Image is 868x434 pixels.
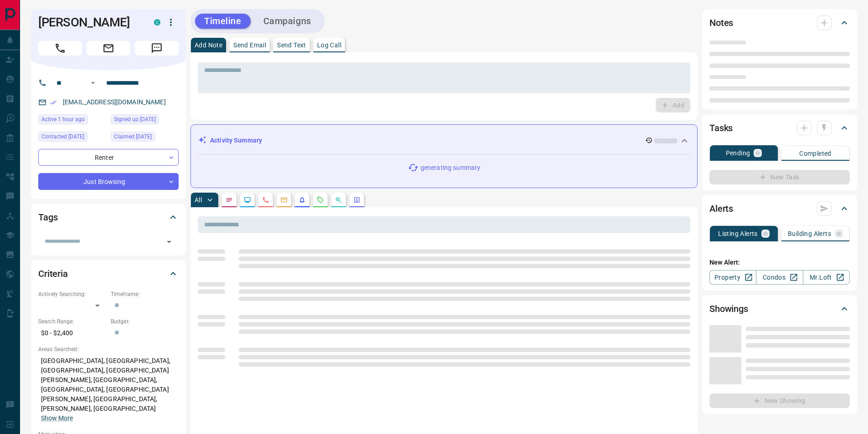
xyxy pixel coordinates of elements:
[709,270,756,285] a: Property
[254,14,320,29] button: Campaigns
[317,42,341,48] p: Log Call
[38,345,179,353] p: Areas Searched:
[709,298,850,320] div: Showings
[195,14,251,29] button: Timeline
[87,77,98,88] button: Open
[114,115,156,124] span: Signed up [DATE]
[262,196,269,204] svg: Calls
[41,414,73,423] button: Show More
[38,263,179,285] div: Criteria
[421,163,480,173] p: generating summary
[195,42,222,48] p: Add Note
[111,114,179,127] div: Mon May 29 2023
[87,41,130,56] span: Email
[38,41,82,56] span: Call
[114,132,152,141] span: Claimed [DATE]
[709,301,748,316] h2: Showings
[298,196,306,204] svg: Listing Alerts
[353,196,360,204] svg: Agent Actions
[280,196,288,204] svg: Emails
[709,121,733,135] h2: Tasks
[226,196,233,204] svg: Notes
[803,270,850,285] a: Mr.Loft
[709,117,850,139] div: Tasks
[709,201,733,216] h2: Alerts
[233,42,266,48] p: Send Email
[277,42,306,48] p: Send Text
[718,230,758,237] p: Listing Alerts
[38,210,57,225] h2: Tags
[38,266,68,281] h2: Criteria
[38,114,106,127] div: Tue Aug 12 2025
[726,150,750,156] p: Pending
[154,19,160,26] div: condos.ca
[63,98,166,106] a: [EMAIL_ADDRESS][DOMAIN_NAME]
[709,15,733,30] h2: Notes
[41,115,85,124] span: Active 1 hour ago
[709,12,850,34] div: Notes
[756,270,803,285] a: Condos
[38,15,140,30] h1: [PERSON_NAME]
[709,198,850,220] div: Alerts
[38,353,179,426] p: [GEOGRAPHIC_DATA], [GEOGRAPHIC_DATA], [GEOGRAPHIC_DATA], [GEOGRAPHIC_DATA][PERSON_NAME], [GEOGRAP...
[195,197,202,203] p: All
[317,196,324,204] svg: Requests
[50,99,56,106] svg: Email Verified
[788,230,831,237] p: Building Alerts
[41,132,84,141] span: Contacted [DATE]
[38,132,106,144] div: Tue Jul 29 2025
[38,206,179,228] div: Tags
[38,290,106,298] p: Actively Searching:
[111,290,179,298] p: Timeframe:
[198,132,690,149] div: Activity Summary
[244,196,251,204] svg: Lead Browsing Activity
[163,235,175,248] button: Open
[38,317,106,326] p: Search Range:
[709,258,850,267] p: New Alert:
[210,136,262,145] p: Activity Summary
[799,150,832,157] p: Completed
[111,317,179,326] p: Budget:
[111,132,179,144] div: Mon Jul 21 2025
[38,173,179,190] div: Just Browsing
[135,41,179,56] span: Message
[38,326,106,341] p: $0 - $2,400
[335,196,342,204] svg: Opportunities
[38,149,179,166] div: Renter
